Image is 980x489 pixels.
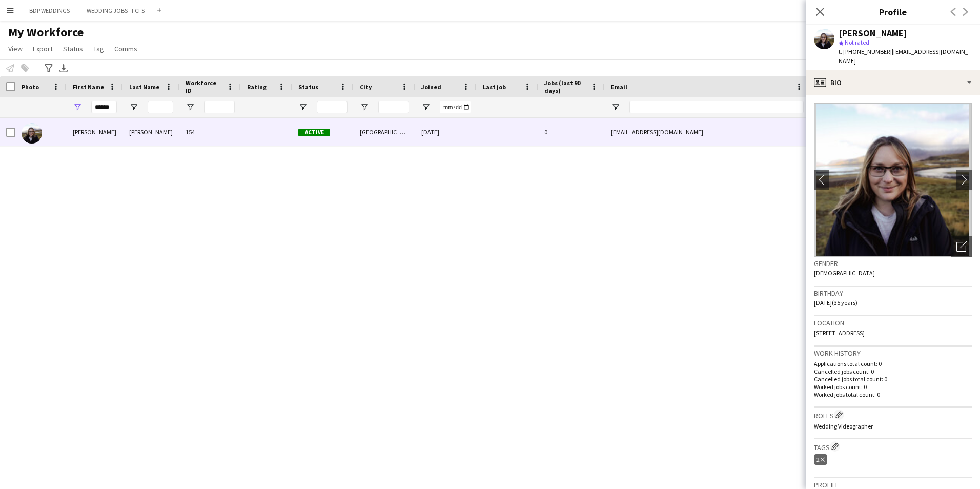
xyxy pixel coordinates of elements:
app-action-btn: Advanced filters [43,62,55,74]
span: Wedding Videographer [814,422,873,430]
button: WEDDING JOBS - FCFS [78,1,153,21]
span: Not rated [845,38,869,46]
h3: Roles [814,410,972,420]
h3: Tags [814,441,972,452]
a: Comms [110,42,141,55]
div: [PERSON_NAME] [839,29,907,38]
input: Email Filter Input [629,101,804,113]
span: Jobs (last 90 days) [544,79,586,94]
div: Bio [806,70,980,95]
span: Status [63,44,83,53]
input: Joined Filter Input [440,101,471,113]
span: City [360,83,372,91]
div: [PERSON_NAME] [123,118,179,146]
input: First Name Filter Input [91,101,117,113]
h3: Work history [814,349,972,358]
button: Open Filter Menu [129,103,138,112]
button: BDP WEDDINGS [21,1,78,21]
p: Applications total count: 0 [814,360,972,368]
button: Open Filter Menu [360,103,369,112]
img: Leanne Matthews [22,123,42,144]
span: Active [298,129,330,136]
p: Cancelled jobs total count: 0 [814,375,972,383]
img: Crew avatar or photo [814,103,972,257]
div: 0 [538,118,605,146]
span: Tag [93,44,104,53]
a: Status [59,42,87,55]
button: Open Filter Menu [186,103,195,112]
input: City Filter Input [378,101,409,113]
span: [DATE] (35 years) [814,299,857,307]
span: Rating [247,83,267,91]
span: Last job [483,83,506,91]
span: Photo [22,83,39,91]
a: View [4,42,27,55]
div: 2 [814,454,827,465]
span: Email [611,83,627,91]
a: Tag [89,42,108,55]
span: Status [298,83,318,91]
span: [DEMOGRAPHIC_DATA] [814,269,875,277]
span: Comms [114,44,137,53]
span: | [EMAIL_ADDRESS][DOMAIN_NAME] [839,48,968,65]
button: Open Filter Menu [298,103,308,112]
h3: Location [814,318,972,328]
p: Worked jobs count: 0 [814,383,972,391]
h3: Profile [806,5,980,18]
h3: Birthday [814,289,972,298]
div: [GEOGRAPHIC_DATA] [354,118,415,146]
input: Last Name Filter Input [148,101,173,113]
span: Last Name [129,83,159,91]
input: Workforce ID Filter Input [204,101,235,113]
div: Open photos pop-in [951,236,972,257]
p: Worked jobs total count: 0 [814,391,972,398]
p: Cancelled jobs count: 0 [814,368,972,375]
button: Open Filter Menu [73,103,82,112]
a: Export [29,42,57,55]
div: [PERSON_NAME] [67,118,123,146]
span: My Workforce [8,25,84,40]
span: View [8,44,23,53]
span: First Name [73,83,104,91]
h3: Gender [814,259,972,268]
div: [EMAIL_ADDRESS][DOMAIN_NAME] [605,118,810,146]
div: [DATE] [415,118,477,146]
app-action-btn: Export XLSX [57,62,70,74]
button: Open Filter Menu [611,103,620,112]
span: Workforce ID [186,79,222,94]
div: 154 [179,118,241,146]
span: t. [PHONE_NUMBER] [839,48,892,55]
span: [STREET_ADDRESS] [814,329,865,337]
button: Open Filter Menu [421,103,431,112]
span: Export [33,44,53,53]
input: Status Filter Input [317,101,348,113]
span: Joined [421,83,441,91]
